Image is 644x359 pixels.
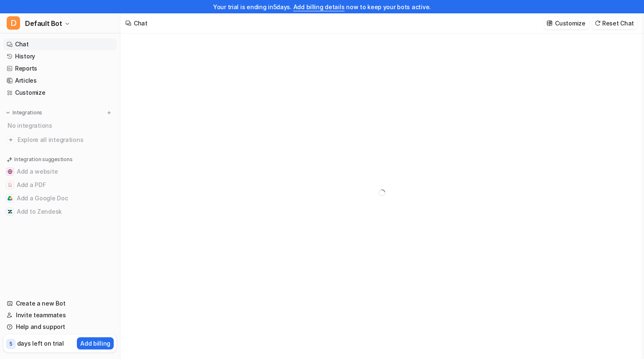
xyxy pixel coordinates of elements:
button: Reset Chat [592,17,637,29]
p: 5 [9,340,13,348]
a: Help and support [3,321,117,333]
img: menu_add.svg [106,110,112,116]
a: History [3,51,117,62]
img: expand menu [5,110,11,116]
p: Add billing [80,339,110,348]
p: days left on trial [17,339,64,348]
div: No integrations [5,119,117,132]
a: Invite teammates [3,309,117,321]
a: Add billing details [293,3,345,10]
span: D [7,16,20,30]
p: Customize [555,19,585,28]
img: Add a PDF [8,182,13,187]
span: Default Bot [25,18,62,29]
img: Add a website [8,169,13,174]
p: Integrations [13,109,42,116]
button: Add a PDFAdd a PDF [3,178,117,192]
img: Add a Google Doc [8,196,13,201]
p: Integration suggestions [14,156,72,163]
button: Add to ZendeskAdd to Zendesk [3,205,117,218]
a: Chat [3,38,117,50]
a: Customize [3,87,117,99]
img: Add to Zendesk [8,209,13,214]
span: Explore all integrations [18,133,113,147]
button: Add billing [77,337,114,349]
a: Create a new Bot [3,298,117,309]
div: Chat [134,19,148,28]
img: explore all integrations [7,136,15,144]
a: Articles [3,75,117,86]
button: Add a Google DocAdd a Google Doc [3,192,117,205]
button: Customize [544,17,588,29]
button: Integrations [3,109,45,117]
img: customize [547,20,552,26]
button: Add a websiteAdd a website [3,165,117,178]
a: Reports [3,63,117,74]
img: reset [595,20,601,26]
a: Explore all integrations [3,134,117,146]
